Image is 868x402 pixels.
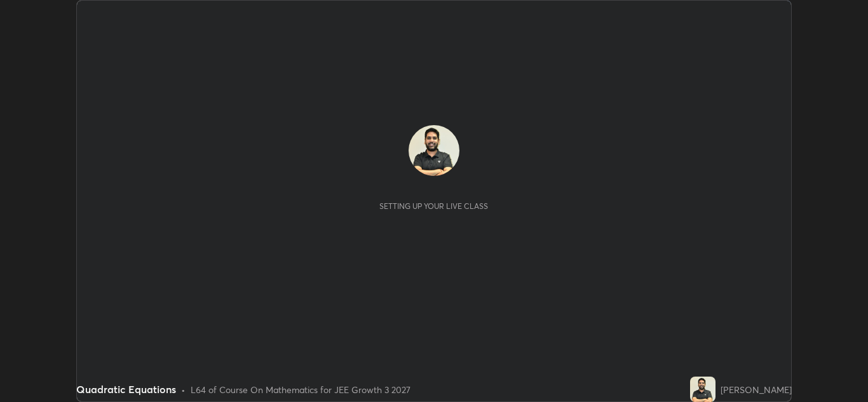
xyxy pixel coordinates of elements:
div: Setting up your live class [379,201,488,211]
div: [PERSON_NAME] [721,383,792,396]
div: • [181,383,186,396]
div: Quadratic Equations [76,382,176,397]
img: d9cff753008c4d4b94e8f9a48afdbfb4.jpg [690,377,715,402]
div: L64 of Course On Mathematics for JEE Growth 3 2027 [191,383,410,396]
img: d9cff753008c4d4b94e8f9a48afdbfb4.jpg [409,125,459,176]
